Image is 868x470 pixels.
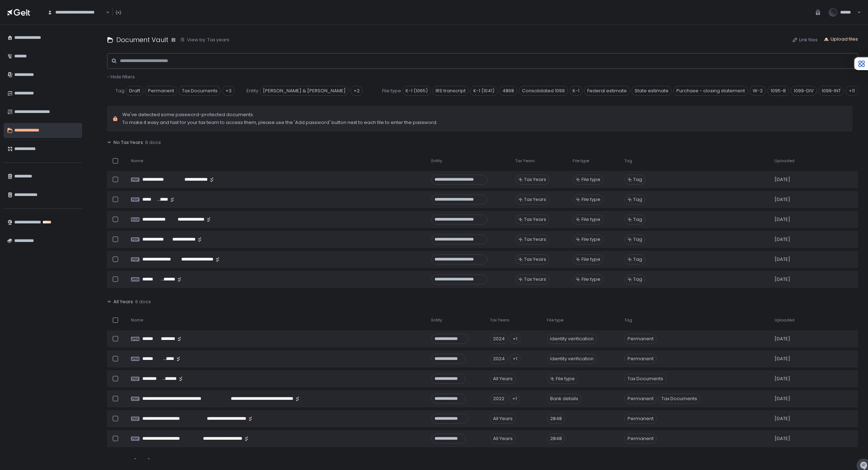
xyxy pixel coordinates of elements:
[490,414,516,424] div: All Years
[524,216,546,223] span: Tax Years
[524,196,546,203] span: Tax Years
[775,336,790,342] span: [DATE]
[582,196,600,203] span: File type
[573,158,589,164] span: File type
[775,376,790,382] span: [DATE]
[775,216,790,223] span: [DATE]
[515,158,535,164] span: Tax Years
[122,119,437,126] span: To make it easy and fast for your tax team to access them, please use the 'Add password' button n...
[624,434,657,444] span: Permanent
[490,354,508,364] div: 2024
[490,434,516,444] div: All Years
[582,216,600,223] span: File type
[658,394,700,404] span: Tax Documents
[775,435,790,442] span: [DATE]
[519,86,568,96] span: Consolidated 1099
[135,299,151,305] span: 6 docs
[818,86,844,96] span: 1099-INT
[633,276,642,283] span: Tag
[122,112,437,118] span: We've detected some password-protected documents.
[350,86,363,96] div: +2
[524,236,546,243] span: Tax Years
[775,256,790,263] span: [DATE]
[113,299,133,305] span: All Years
[633,216,642,223] span: Tag
[569,86,583,96] span: K-1
[750,86,766,96] span: W-2
[524,256,546,263] span: Tax Years
[582,276,600,283] span: File type
[631,86,672,96] span: State estimate
[43,5,110,20] div: Search for option
[582,256,600,263] span: File type
[673,86,748,96] span: Purchase - closing statement
[490,394,508,404] div: 2022
[624,334,657,344] span: Permanent
[126,86,143,96] span: Draft
[846,86,858,96] div: +11
[633,176,642,183] span: Tag
[624,374,666,384] span: Tax Documents
[432,86,469,96] span: IRS transcript
[624,354,657,364] span: Permanent
[490,374,516,384] div: All Years
[179,86,221,96] span: Tax Documents
[775,356,790,362] span: [DATE]
[431,317,442,323] span: Entity
[402,86,431,96] span: K-1 (1065)
[499,86,517,96] span: 4868
[382,88,401,94] span: File type
[509,334,521,344] div: +1
[775,158,795,164] span: Uploaded
[791,86,817,96] span: 1099-DIV
[490,317,509,323] span: Tax Years
[116,35,168,45] h1: Document Vault
[584,86,630,96] span: Federal estimate
[107,73,135,80] span: - Hide filters
[823,36,858,42] button: Upload files
[775,196,790,203] span: [DATE]
[116,88,125,94] span: Tag
[145,139,161,146] span: 6 docs
[792,37,818,43] button: Link files
[113,139,143,146] span: No Tax Years
[260,86,349,96] span: [PERSON_NAME] & [PERSON_NAME]
[582,176,600,183] span: File type
[524,176,546,183] span: Tax Years
[470,86,498,96] span: K-1 (1041)
[633,196,642,203] span: Tag
[767,86,789,96] span: 1095-B
[775,396,790,402] span: [DATE]
[107,74,135,80] button: - Hide filters
[131,158,143,164] span: Name
[547,317,563,323] span: File type
[624,394,657,404] span: Permanent
[547,394,582,404] div: Bank details
[524,276,546,283] span: Tax Years
[582,236,600,243] span: File type
[105,9,105,16] input: Search for option
[431,158,442,164] span: Entity
[547,354,597,364] div: Identity verification
[131,317,143,323] span: Name
[556,376,575,382] span: File type
[509,354,521,364] div: +1
[180,37,229,43] button: View by: Tax years
[547,334,597,344] div: Identity verification
[152,458,168,464] span: 0 docs
[775,236,790,243] span: [DATE]
[624,317,632,323] span: Tag
[633,256,642,263] span: Tag
[547,414,565,424] div: 2848
[775,415,790,422] span: [DATE]
[633,236,642,243] span: Tag
[775,317,795,323] span: Uploaded
[547,434,565,444] div: 2848
[775,276,790,283] span: [DATE]
[624,414,657,424] span: Permanent
[113,458,150,464] span: Tax Year [DATE]
[247,88,258,94] span: Entity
